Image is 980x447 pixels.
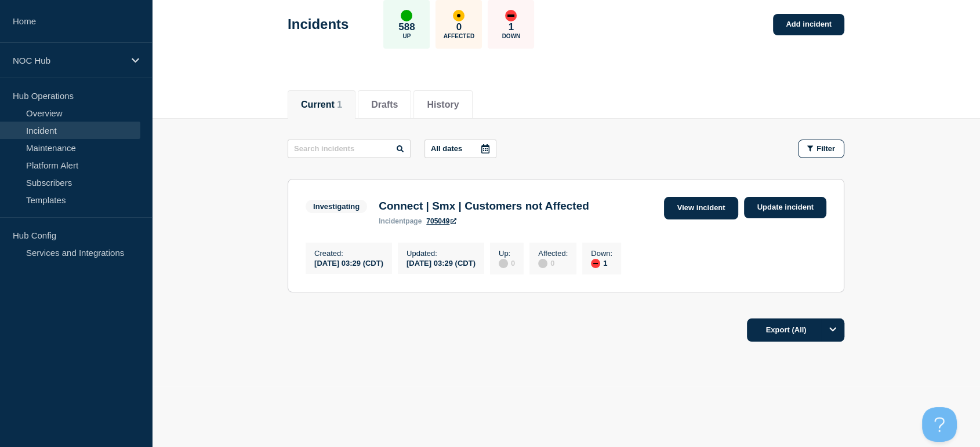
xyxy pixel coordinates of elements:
[288,140,411,158] input: Search incidents
[306,200,367,213] span: Investigating
[499,258,515,268] div: 0
[816,144,835,153] span: Filter
[379,217,405,225] span: incident
[371,100,398,110] button: Drafts
[402,33,411,39] p: Up
[401,10,412,21] div: up
[821,318,844,342] button: Options
[798,140,844,158] button: Filter
[379,217,422,225] p: page
[337,100,342,109] span: 1
[744,197,826,218] a: Update incident
[13,56,124,65] p: NOC Hub
[301,100,342,110] button: Current 1
[406,258,476,268] div: [DATE] 03:29 (CDT)
[444,33,474,39] p: Affected
[379,200,589,212] h3: Connect | Smx | Customers not Affected
[427,100,459,110] button: History
[502,33,521,39] p: Down
[664,197,739,219] a: View incident
[499,259,508,268] div: disabled
[538,259,547,268] div: disabled
[591,258,612,268] div: 1
[499,249,515,258] p: Up :
[314,258,383,268] div: [DATE] 03:29 (CDT)
[424,140,496,158] button: All dates
[747,318,844,342] button: Export (All)
[426,217,456,225] a: 705049
[538,249,568,258] p: Affected :
[509,21,514,33] p: 1
[773,14,844,35] a: Add incident
[398,21,415,33] p: 588
[922,407,957,442] iframe: Help Scout Beacon - Open
[431,144,462,153] p: All dates
[538,258,568,268] div: 0
[406,249,476,258] p: Updated :
[591,249,612,258] p: Down :
[453,10,464,21] div: affected
[456,21,462,33] p: 0
[591,259,600,268] div: down
[288,16,349,32] h1: Incidents
[314,249,383,258] p: Created :
[505,10,517,21] div: down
